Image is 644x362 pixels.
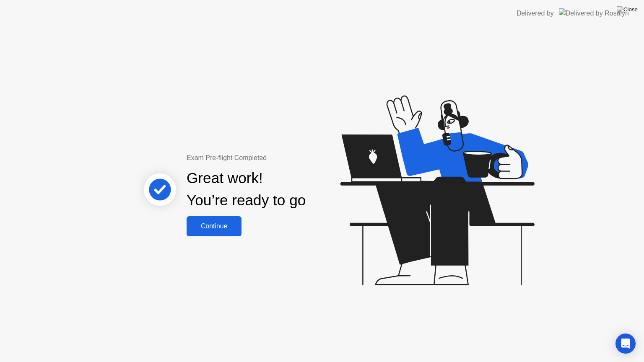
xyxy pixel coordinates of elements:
[187,153,360,163] div: Exam Pre-flight Completed
[617,6,638,13] img: Close
[187,167,306,212] div: Great work! You’re ready to go
[517,8,554,18] div: Delivered by
[615,334,636,354] div: Open Intercom Messenger
[559,8,629,18] img: Delivered by Rosalyn
[189,222,239,230] div: Continue
[187,216,241,236] button: Continue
